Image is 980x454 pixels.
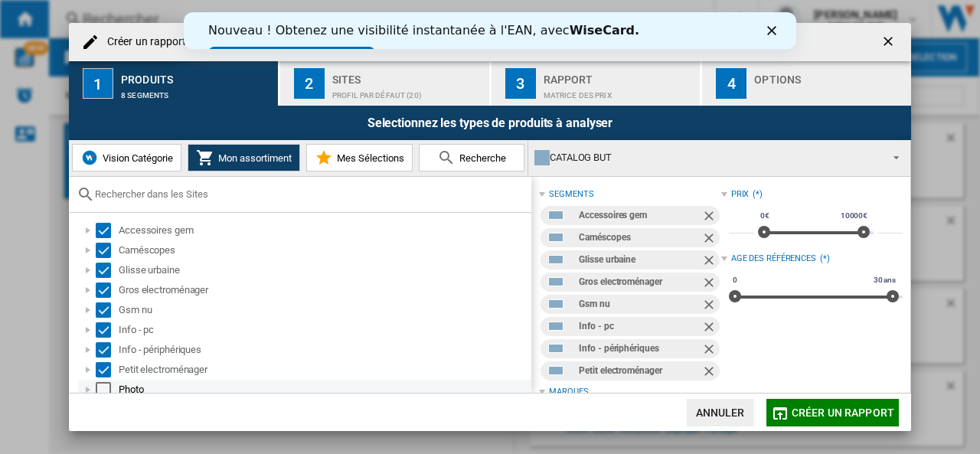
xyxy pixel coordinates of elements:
[701,341,720,360] ng-md-icon: Retirer
[99,152,173,164] span: Vision Catégorie
[701,230,720,249] ng-md-icon: Retirer
[72,144,181,171] button: Vision Catégorie
[544,83,694,100] div: Matrice des prix
[766,399,899,426] button: Créer un rapport
[702,61,911,106] button: 4 Options
[69,106,911,140] div: Selectionnez les types de produits à analyser
[119,263,529,278] div: Glisse urbaine
[419,144,524,171] button: Recherche
[716,68,746,99] div: 4
[188,144,300,171] button: Mon assortiment
[492,61,702,106] button: 3 Rapport Matrice des prix
[96,283,119,298] md-checkbox: Select
[83,68,113,99] div: 1
[119,283,529,298] div: Gros electroménager
[184,12,796,49] iframe: Intercom live chat bannière
[730,274,740,286] span: 0
[687,399,754,426] button: Annuler
[544,67,694,83] div: Rapport
[579,361,701,381] div: Petit electroménager
[95,188,524,200] input: Rechercher dans les Sites
[874,27,905,57] button: getI18NText('BUTTONS.CLOSE_DIALOG')
[731,188,750,201] div: Prix
[701,297,720,315] ng-md-icon: Retirer
[701,364,720,382] ng-md-icon: Retirer
[792,407,894,419] span: Créer un rapport
[549,188,593,201] div: segments
[549,386,588,398] div: Marques
[754,67,905,83] div: Options
[701,208,720,227] ng-md-icon: Retirer
[871,274,898,286] span: 30 ans
[332,67,483,83] div: Sites
[119,342,529,358] div: Info - périphériques
[333,152,404,164] span: Mes Sélections
[701,319,720,338] ng-md-icon: Retirer
[96,342,119,358] md-checkbox: Select
[579,273,701,292] div: Gros electroménager
[838,210,870,222] span: 10000€
[96,263,119,278] md-checkbox: Select
[579,228,701,247] div: Caméscopes
[121,83,272,100] div: 8 segments
[280,61,491,106] button: 2 Sites Profil par défaut (20)
[505,68,536,99] div: 3
[332,83,483,100] div: Profil par défaut (20)
[214,152,292,164] span: Mon assortiment
[96,322,119,338] md-checkbox: Select
[96,362,119,377] md-checkbox: Select
[758,210,772,222] span: 0€
[583,14,599,23] div: Fermer
[96,243,119,258] md-checkbox: Select
[294,68,325,99] div: 2
[119,223,529,238] div: Accessoires gem
[100,34,187,50] h4: Créer un rapport
[96,302,119,318] md-checkbox: Select
[306,144,413,171] button: Mes Sélections
[80,149,99,167] img: wiser-icon-blue.png
[534,147,880,168] div: CATALOG BUT
[121,67,272,83] div: Produits
[24,34,191,53] a: Essayez dès maintenant !
[579,250,701,269] div: Glisse urbaine
[119,243,529,258] div: Caméscopes
[96,223,119,238] md-checkbox: Select
[880,34,899,52] ng-md-icon: getI18NText('BUTTONS.CLOSE_DIALOG')
[579,317,701,336] div: Info - pc
[69,61,279,106] button: 1 Produits 8 segments
[119,362,529,377] div: Petit electroménager
[119,302,529,318] div: Gsm nu
[579,339,701,358] div: Info - périphériques
[119,382,529,397] div: Photo
[456,152,506,164] span: Recherche
[701,253,720,271] ng-md-icon: Retirer
[119,322,529,338] div: Info - pc
[701,275,720,293] ng-md-icon: Retirer
[731,253,816,265] div: Age des références
[579,295,701,314] div: Gsm nu
[96,382,119,397] md-checkbox: Select
[579,206,701,225] div: Accessoires gem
